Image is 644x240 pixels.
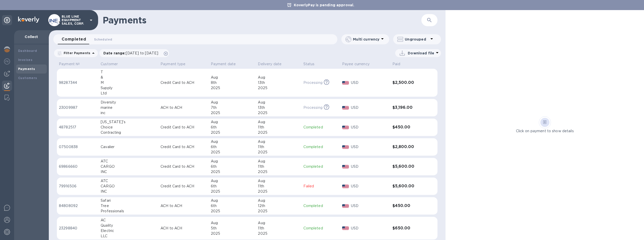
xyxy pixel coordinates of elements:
b: Invoices [18,58,32,62]
div: Aug [211,198,254,203]
b: Dashboard [18,49,37,53]
div: Aug [258,119,299,125]
p: USD [351,144,389,150]
p: Filter Payments [62,51,90,55]
span: Customer [101,61,124,67]
p: USD [351,164,389,169]
p: KoverlyPay is pending approval. [291,3,357,8]
p: 69866660 [59,164,97,169]
div: INC [101,189,156,194]
p: Credit Card to ACH [160,164,207,169]
p: Completed [303,144,338,150]
div: 2025 [258,209,299,214]
p: Credit Card to ACH [160,184,207,189]
div: 11th [258,184,299,189]
img: USD [342,185,349,188]
p: Processing [303,80,323,85]
div: 6th [211,164,254,169]
div: Choice [101,125,156,130]
div: 2025 [258,110,299,116]
h3: $5,600.00 [392,184,425,189]
img: USD [342,226,349,230]
img: Logo [18,17,39,23]
div: ATC [101,159,156,164]
div: CARGO [101,184,156,189]
div: Cavalier [101,144,156,150]
h3: $450.00 [392,203,425,208]
h3: $450.00 [392,125,425,130]
p: BLUE LINE EQUIPMENT SALES, CORP. [62,15,87,25]
div: Professionals [101,209,156,214]
div: Aug [258,100,299,105]
div: marine [101,105,156,110]
p: Payee currency [342,61,370,67]
div: Aug [258,75,299,80]
p: 84808092 [59,203,97,209]
div: 8th [211,80,254,85]
div: 2025 [211,169,254,175]
div: Aug [211,178,254,184]
div: Aug [211,220,254,226]
h3: $650.00 [392,226,425,231]
p: Payment date [211,61,236,67]
p: Payment type [160,61,186,67]
p: Credit Card to ACH [160,80,207,85]
p: 48782517 [59,125,97,130]
h3: $5,600.00 [392,164,425,169]
div: 2025 [258,85,299,91]
div: 6th [211,184,254,189]
p: USD [351,184,389,189]
p: Completed [303,125,338,130]
p: Date range : [103,51,161,56]
p: 98287344 [59,80,97,85]
div: 11th [258,144,299,150]
span: Completed [62,36,86,43]
div: Contracting [101,130,156,135]
p: Completed [303,226,338,231]
span: Payment № [59,61,86,67]
div: Aug [258,198,299,203]
p: Processing [303,105,323,110]
div: Supply [101,85,156,91]
div: 11th [258,226,299,231]
p: Delivery date [258,61,281,67]
p: USD [351,203,389,209]
div: 2025 [211,231,254,236]
img: USD [342,106,349,110]
p: USD [351,125,389,130]
p: USD [351,80,389,85]
div: 2025 [211,209,254,214]
p: ACH to ACH [160,105,207,110]
p: Collect [18,34,45,39]
div: CARGO [101,164,156,169]
div: INC [101,169,156,175]
div: Tree [101,203,156,209]
div: & [101,75,156,80]
span: Delivery date [258,61,288,67]
div: AC [101,218,156,223]
div: 2025 [211,130,254,135]
div: 2025 [258,150,299,155]
img: USD [342,126,349,129]
div: T [101,70,156,75]
div: 11th [258,164,299,169]
div: Aug [211,75,254,80]
div: 13th [258,80,299,85]
div: [US_STATE]'s [101,119,156,125]
p: 79916506 [59,184,97,189]
div: 6th [211,203,254,209]
img: USD [342,204,349,208]
p: 07500838 [59,144,97,150]
div: Electric [101,228,156,233]
h3: $2,500.00 [392,80,425,85]
div: Aug [258,178,299,184]
h3: $3,196.00 [392,105,425,110]
p: Paid [392,61,400,67]
p: Credit Card to ACH [160,125,207,130]
div: ATC [101,178,156,184]
div: 2025 [211,189,254,194]
p: Failed [303,184,338,189]
div: 6th [211,144,254,150]
div: Diversity [101,100,156,105]
p: Completed [303,164,338,169]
